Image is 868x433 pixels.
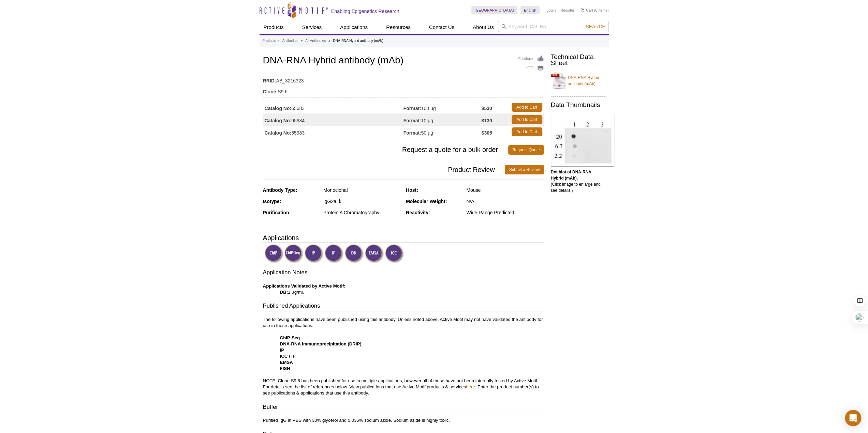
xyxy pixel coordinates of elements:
strong: Catalog No: [265,130,292,136]
strong: DNA-RNA Immunoprecipitation (DRIP) [280,341,362,346]
input: Keyword, Cat. No. [498,21,609,32]
strong: Molecular Weight: [406,199,447,204]
p: 1 µg/ml. [263,283,544,295]
a: Submit a Review [505,165,544,174]
a: Register [560,8,574,13]
strong: Catalog No: [265,118,292,124]
li: | [558,6,559,14]
a: Services [298,21,326,34]
strong: RRID: [263,78,276,84]
strong: Format: [403,105,421,111]
h3: Published Applications [263,302,544,311]
h3: Buffer [263,403,544,413]
a: Products [263,38,276,44]
img: Immunocytochemistry Validated [385,244,404,263]
h3: Application Notes [263,268,544,278]
strong: Antibody Type: [263,187,297,193]
li: DNA-RNA Hybrid antibody (mAb) [333,39,383,43]
a: Add to Cart [512,115,542,124]
div: Open Intercom Messenger [845,410,861,426]
strong: FISH [280,366,290,371]
td: 10 µg [403,113,482,126]
strong: $530 [481,105,492,111]
td: 65683 [263,101,403,113]
strong: $130 [481,118,492,124]
div: N/A [466,198,544,204]
p: Purified IgG in PBS with 30% glycerol and 0.035% sodium azide. Sodium azide is highly toxic. [263,417,544,423]
strong: Isotype: [263,199,281,204]
a: Feedback [518,55,544,63]
img: DNA-RNA Hybrid (mAb) tested by dot blot analysis. [551,115,614,167]
img: ChIP Validated [265,244,283,263]
h1: DNA-RNA Hybrid antibody (mAb) [263,55,544,67]
strong: IP [280,347,284,353]
img: Electrophoretic Mobility Shift Assay Validated [365,244,384,263]
strong: Reactivity: [406,210,430,215]
a: Applications [336,21,372,34]
a: Add to Cart [512,103,542,112]
li: » [278,39,280,43]
strong: Format: [403,130,421,136]
strong: ICC / IF [280,354,295,359]
a: Antibodies [282,38,298,44]
a: All Antibodies [305,38,326,44]
a: Request Quote [508,145,544,155]
a: Contact Us [425,21,458,34]
td: 65684 [263,113,403,126]
strong: Purification: [263,210,291,215]
div: Wide Range Predicted [466,210,544,216]
strong: EMSA [280,360,293,365]
a: here [466,384,475,389]
div: IgG2a, k [323,198,401,204]
div: Protein A Chromatography [323,210,401,216]
strong: Catalog No: [265,105,292,111]
img: Immunofluorescence Validated [325,244,343,263]
a: Resources [382,21,415,34]
img: ChIP-Seq Validated [284,244,303,263]
img: Dot Blot Validated [345,244,364,263]
li: » [328,39,330,43]
p: (Click image to enlarge and see details.) [551,169,605,194]
p: The following applications have been published using this antibody. Unless noted above, Active Mo... [263,316,544,396]
strong: DB: [280,290,288,295]
b: Dot blot of DNA-RNA Hybrid (mAb). [551,170,591,181]
strong: Host: [406,187,418,193]
img: Immunoprecipitation Validated [305,244,323,263]
span: Search [586,24,605,29]
a: Print [518,64,544,72]
h2: Enabling Epigenetics Research [331,8,399,14]
strong: ChIP-Seq [280,335,300,340]
a: About Us [469,21,498,34]
h2: Data Thumbnails [551,102,605,108]
li: » [301,39,303,43]
a: Cart [581,8,593,13]
h2: Technical Data Sheet [551,54,605,66]
img: Your Cart [581,8,584,12]
li: (0 items) [581,6,609,14]
a: DNA-RNA Hybrid antibody (mAb) [551,71,605,91]
a: Add to Cart [512,127,542,136]
h3: Applications [263,233,544,243]
div: Mouse [466,187,544,193]
b: Applications Validated by Active Motif: [263,283,345,289]
td: S9.6 [263,84,544,95]
strong: Format: [403,118,421,124]
span: Product Review [263,165,505,174]
div: Monoclonal [323,187,401,193]
a: English [520,6,540,14]
a: Login [546,8,556,13]
td: 100 µg [403,101,482,113]
td: AB_3216323 [263,74,544,84]
td: 65983 [263,126,403,138]
strong: Clone: [263,89,278,95]
strong: $305 [481,130,492,136]
a: [GEOGRAPHIC_DATA] [471,6,517,14]
a: Products [260,21,288,34]
button: Search [584,24,607,30]
td: 50 µg [403,126,482,138]
span: Request a quote for a bulk order [263,145,508,155]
